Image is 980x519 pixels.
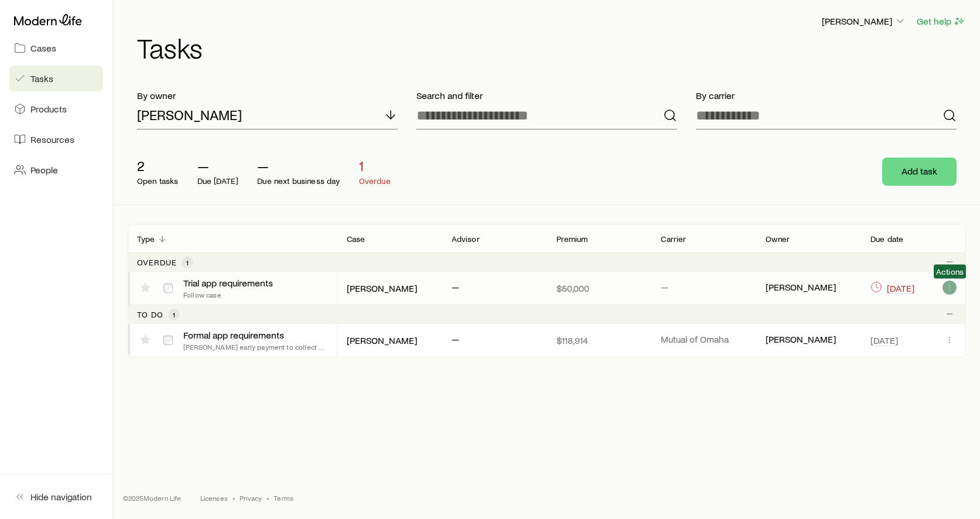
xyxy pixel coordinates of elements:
[186,258,189,267] span: 1
[123,493,182,503] p: © 2025 Modern Life
[137,158,179,174] p: 2
[661,281,668,295] p: —
[822,15,906,27] p: [PERSON_NAME]
[916,15,966,28] button: Get help
[416,90,677,101] p: Search and filter
[696,90,957,101] p: By carrier
[821,15,907,29] button: [PERSON_NAME]
[30,42,56,54] span: Cases
[766,234,790,244] p: Owner
[452,234,480,244] p: Advisor
[9,96,103,122] a: Products
[267,493,269,503] span: •
[556,334,643,346] p: $118,914
[137,258,177,267] p: Overdue
[9,157,103,183] a: People
[347,334,417,347] div: [PERSON_NAME]
[137,33,966,62] h1: Tasks
[137,310,163,319] p: To do
[452,333,459,347] p: —
[30,103,67,115] span: Products
[556,282,643,294] p: $50,000
[173,310,175,319] span: 1
[240,493,262,503] a: Privacy
[137,90,398,101] p: By owner
[30,73,53,84] span: Tasks
[766,281,836,295] p: [PERSON_NAME]
[347,282,417,295] div: [PERSON_NAME]
[183,329,327,341] p: Formal app requirements
[137,234,155,244] p: Type
[30,491,92,503] span: Hide navigation
[197,158,239,174] p: —
[661,333,729,347] p: Mutual of Omaha
[766,333,836,347] p: [PERSON_NAME]
[257,158,340,174] p: —
[359,158,391,174] p: 1
[452,281,459,295] p: —
[137,176,179,186] p: Open tasks
[197,176,239,186] p: Due [DATE]
[30,134,74,145] span: Resources
[936,267,964,276] span: Actions
[9,127,103,152] a: Resources
[274,493,293,503] a: Terms
[870,334,898,346] span: [DATE]
[9,484,103,510] button: Hide navigation
[257,176,340,186] p: Due next business day
[200,493,228,503] a: Licenses
[183,342,327,351] p: [PERSON_NAME] early payment to collect extra target
[183,277,273,289] p: Trial app requirements
[30,164,58,176] span: People
[183,290,273,299] p: Follow case
[137,107,242,123] p: [PERSON_NAME]
[556,234,588,244] p: Premium
[882,158,957,186] button: Add task
[233,493,235,503] span: •
[870,234,903,244] p: Due date
[347,234,366,244] p: Case
[661,234,686,244] p: Carrier
[359,176,391,186] p: Overdue
[9,35,103,61] a: Cases
[887,282,914,294] span: [DATE]
[9,66,103,91] a: Tasks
